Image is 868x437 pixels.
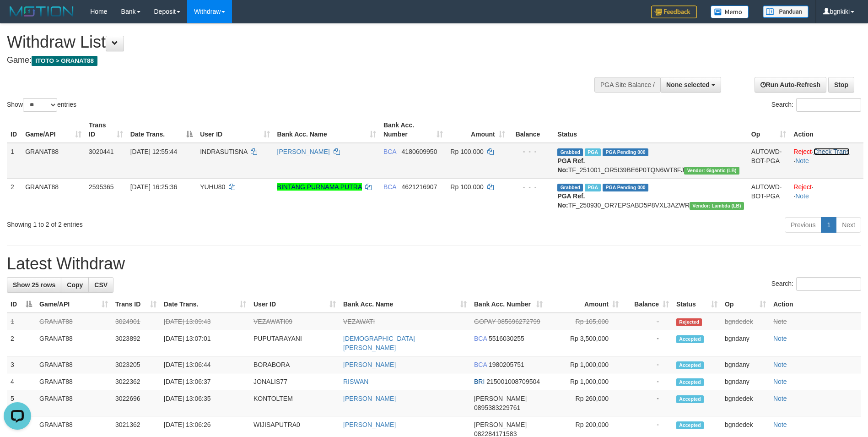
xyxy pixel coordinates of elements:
td: 1 [7,143,22,179]
span: Copy 5516030255 to clipboard [489,335,524,342]
span: Copy 1980205751 to clipboard [489,361,524,368]
td: Rp 105,000 [546,313,622,330]
img: MOTION_logo.png [7,5,76,18]
th: Op: activate to sort column ascending [748,117,790,143]
td: [DATE] 13:07:01 [160,330,250,356]
span: Copy 085696272799 to clipboard [497,318,540,325]
th: Bank Acc. Number: activate to sort column ascending [380,117,447,143]
select: Showentries [23,98,57,112]
div: - - - [512,182,550,191]
a: Note [773,378,787,385]
img: Feedback.jpg [651,5,697,18]
td: - [622,356,673,373]
span: [DATE] 16:25:36 [130,183,177,191]
td: [DATE] 13:06:44 [160,356,250,373]
td: 2 [7,178,22,213]
td: 1 [7,313,36,330]
a: Reject [793,148,812,155]
th: Date Trans.: activate to sort column ascending [160,296,250,313]
div: PGA Site Balance / [594,77,660,93]
td: GRANAT88 [22,178,85,213]
a: BINTANG PURNAMA PUTRA [277,183,362,191]
td: GRANAT88 [36,313,112,330]
td: · · [790,143,863,179]
th: Balance: activate to sort column ascending [622,296,673,313]
td: bgndany [721,373,770,390]
th: Op: activate to sort column ascending [721,296,770,313]
td: GRANAT88 [36,356,112,373]
a: VEZAWATI [343,318,375,325]
span: 3020441 [89,148,114,155]
span: Vendor URL: https://dashboard.q2checkout.com/secure [684,167,739,175]
td: TF_250930_OR7EPSABD5P8VXL3AZWR [554,178,747,213]
a: Note [773,335,787,342]
h1: Latest Withdraw [7,255,861,273]
th: User ID: activate to sort column ascending [196,117,273,143]
label: Show entries [7,98,76,112]
a: Previous [785,217,821,233]
td: 3 [7,356,36,373]
span: Show 25 rows [13,281,55,289]
input: Search: [796,98,861,112]
span: ITOTO > GRANAT88 [32,56,97,66]
th: Bank Acc. Name: activate to sort column ascending [340,296,470,313]
span: Copy [67,281,83,289]
th: Date Trans.: activate to sort column descending [127,117,196,143]
span: INDRASUTISNA [200,148,247,155]
td: 3022696 [112,390,160,416]
span: Grabbed [557,184,583,191]
span: Copy 0895383229761 to clipboard [474,404,520,411]
div: Showing 1 to 2 of 2 entries [7,216,355,229]
td: 3024901 [112,313,160,330]
span: Copy 4621216907 to clipboard [402,183,437,191]
td: Rp 3,500,000 [546,330,622,356]
a: Copy [61,277,89,293]
th: Status: activate to sort column ascending [673,296,721,313]
td: GRANAT88 [36,390,112,416]
td: bgndany [721,330,770,356]
b: PGA Ref. No: [557,192,585,209]
img: panduan.png [763,5,809,18]
span: PGA Pending [603,148,648,156]
td: 2 [7,330,36,356]
td: PUPUTARAYANI [250,330,340,356]
th: Status [554,117,747,143]
span: Vendor URL: https://dashboard.q2checkout.com/secure [690,202,744,210]
span: Rp 100.000 [450,183,483,191]
th: Trans ID: activate to sort column ascending [85,117,127,143]
td: Rp 1,000,000 [546,356,622,373]
td: 4 [7,373,36,390]
td: VEZAWATI09 [250,313,340,330]
td: bgndedek [721,313,770,330]
span: [PERSON_NAME] [474,395,527,402]
td: 3023892 [112,330,160,356]
a: Reject [793,183,812,191]
b: PGA Ref. No: [557,157,585,174]
td: [DATE] 13:09:43 [160,313,250,330]
td: GRANAT88 [22,143,85,179]
td: GRANAT88 [36,373,112,390]
span: Accepted [676,335,704,343]
h4: Game: [7,56,570,65]
span: Accepted [676,421,704,429]
img: Button%20Memo.svg [711,5,749,18]
a: Stop [828,77,854,93]
span: [PERSON_NAME] [474,421,527,428]
th: Amount: activate to sort column ascending [546,296,622,313]
th: User ID: activate to sort column ascending [250,296,340,313]
span: GOPAY [474,318,496,325]
a: Note [773,421,787,428]
button: None selected [660,77,721,93]
button: Open LiveChat chat widget [4,4,31,31]
a: Next [836,217,861,233]
td: Rp 260,000 [546,390,622,416]
th: ID [7,117,22,143]
a: Note [773,395,787,402]
span: Copy 4180609950 to clipboard [402,148,437,155]
a: Note [795,192,809,200]
th: Game/API: activate to sort column ascending [22,117,85,143]
a: [PERSON_NAME] [343,421,396,428]
td: Rp 1,000,000 [546,373,622,390]
td: bgndany [721,356,770,373]
td: - [622,373,673,390]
